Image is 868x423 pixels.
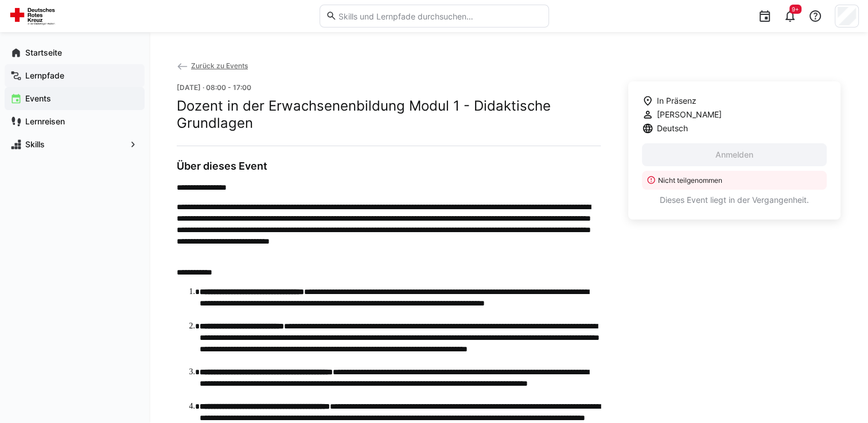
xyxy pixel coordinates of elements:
[191,61,248,70] span: Zurück zu Events
[177,83,251,92] span: [DATE] · 08:00 - 17:00
[642,143,827,166] button: Anmelden
[642,194,827,206] p: Dieses Event liegt in der Vergangenheit.
[658,175,820,185] p: Nicht teilgenommen
[792,6,799,13] span: 9+
[714,149,755,160] span: Anmelden
[177,160,601,173] h3: Über dieses Event
[177,97,601,132] h2: Dozent in der Erwachsenenbildung Modul 1 - Didaktische Grundlagen
[337,11,542,21] input: Skills und Lernpfade durchsuchen…
[657,95,696,107] span: In Präsenz
[657,109,722,120] span: [PERSON_NAME]
[177,61,248,70] a: Zurück zu Events
[657,123,688,134] span: Deutsch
